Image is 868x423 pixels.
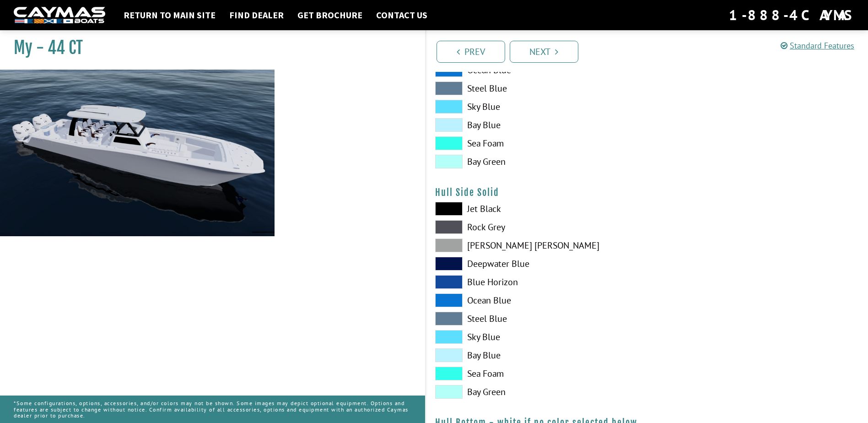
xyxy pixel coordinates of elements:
label: Sea Foam [435,136,638,150]
label: Bay Green [435,385,638,399]
a: Prev [437,41,505,63]
p: *Some configurations, options, accessories, and/or colors may not be shown. Some images may depic... [14,396,411,423]
h1: My - 44 CT [14,38,402,58]
a: Get Brochure [293,9,367,21]
a: Standard Features [781,40,854,51]
label: Bay Green [435,155,638,168]
div: 1-888-4CAYMAS [729,5,854,25]
a: Next [510,41,578,63]
a: Find Dealer [225,9,288,21]
h4: Hull Side Solid [435,187,859,198]
a: Contact Us [372,9,432,21]
label: [PERSON_NAME] [PERSON_NAME] [435,239,638,252]
label: Sky Blue [435,100,638,114]
label: Sky Blue [435,330,638,344]
label: Steel Blue [435,312,638,325]
label: Rock Grey [435,220,638,234]
label: Blue Horizon [435,275,638,289]
label: Deepwater Blue [435,257,638,271]
label: Steel Blue [435,81,638,95]
label: Sea Foam [435,367,638,380]
img: white-logo-c9c8dbefe5ff5ceceb0f0178aa75bf4bb51f6bca0971e226c86eb53dfe498488.png [14,7,105,24]
label: Jet Black [435,202,638,216]
label: Ocean Blue [435,293,638,307]
a: Return to main site [119,9,220,21]
label: Bay Blue [435,348,638,362]
label: Bay Blue [435,118,638,132]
